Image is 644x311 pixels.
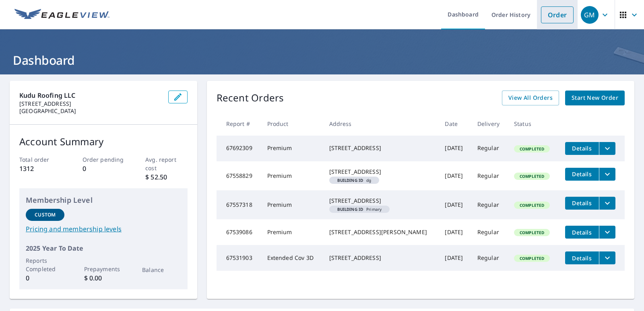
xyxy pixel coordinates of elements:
[570,229,594,236] span: Details
[19,134,188,149] p: Account Summary
[471,219,508,245] td: Regular
[26,273,64,283] p: 0
[323,112,439,136] th: Address
[570,170,594,178] span: Details
[471,245,508,271] td: Regular
[84,265,123,273] p: Prepayments
[19,107,162,115] p: [GEOGRAPHIC_DATA]
[438,190,471,219] td: [DATE]
[337,178,363,182] em: Building ID
[261,136,323,161] td: Premium
[570,254,594,262] span: Details
[26,256,64,273] p: Reports Completed
[217,219,261,245] td: 67539086
[19,100,162,107] p: [STREET_ADDRESS]
[515,230,549,235] span: Completed
[599,226,615,239] button: filesDropdownBtn-67539086
[329,197,432,205] div: [STREET_ADDRESS]
[329,168,432,176] div: [STREET_ADDRESS]
[26,224,181,234] a: Pricing and membership levels
[217,161,261,190] td: 67558829
[261,112,323,136] th: Product
[332,178,376,182] span: dg
[19,164,61,173] p: 1312
[599,168,615,181] button: filesDropdownBtn-67558829
[502,91,559,105] a: View All Orders
[19,155,61,164] p: Total order
[599,142,615,155] button: filesDropdownBtn-67692309
[217,190,261,219] td: 67557318
[26,243,181,253] p: 2025 Year To Date
[145,172,187,182] p: $ 52.50
[599,197,615,210] button: filesDropdownBtn-67557318
[10,52,634,68] h1: Dashboard
[565,251,599,264] button: detailsBtn-67531903
[565,142,599,155] button: detailsBtn-67692309
[14,9,109,21] img: EV Logo
[145,155,187,172] p: Avg. report cost
[471,112,508,136] th: Delivery
[329,254,432,262] div: [STREET_ADDRESS]
[515,202,549,208] span: Completed
[565,168,599,181] button: detailsBtn-67558829
[565,226,599,239] button: detailsBtn-67539086
[471,161,508,190] td: Regular
[599,251,615,264] button: filesDropdownBtn-67531903
[515,255,549,261] span: Completed
[581,6,599,24] div: GM
[217,245,261,271] td: 67531903
[217,136,261,161] td: 67692309
[261,161,323,190] td: Premium
[261,219,323,245] td: Premium
[261,245,323,271] td: Extended Cov 3D
[337,207,363,211] em: Building ID
[565,197,599,210] button: detailsBtn-67557318
[438,112,471,136] th: Date
[84,273,123,283] p: $ 0.00
[471,136,508,161] td: Regular
[471,190,508,219] td: Regular
[217,91,284,105] p: Recent Orders
[438,219,471,245] td: [DATE]
[438,161,471,190] td: [DATE]
[332,207,387,211] span: Primary
[572,93,618,103] span: Start New Order
[515,146,549,152] span: Completed
[35,211,56,218] p: Custom
[329,144,432,152] div: [STREET_ADDRESS]
[570,199,594,207] span: Details
[142,266,181,274] p: Balance
[329,228,432,236] div: [STREET_ADDRESS][PERSON_NAME]
[508,112,559,136] th: Status
[83,164,124,173] p: 0
[508,93,553,103] span: View All Orders
[438,245,471,271] td: [DATE]
[83,155,124,164] p: Order pending
[261,190,323,219] td: Premium
[19,91,162,100] p: Kudu Roofing LLC
[26,195,181,206] p: Membership Level
[570,144,594,152] span: Details
[541,6,574,23] a: Order
[565,91,625,105] a: Start New Order
[515,173,549,179] span: Completed
[217,112,261,136] th: Report #
[438,136,471,161] td: [DATE]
